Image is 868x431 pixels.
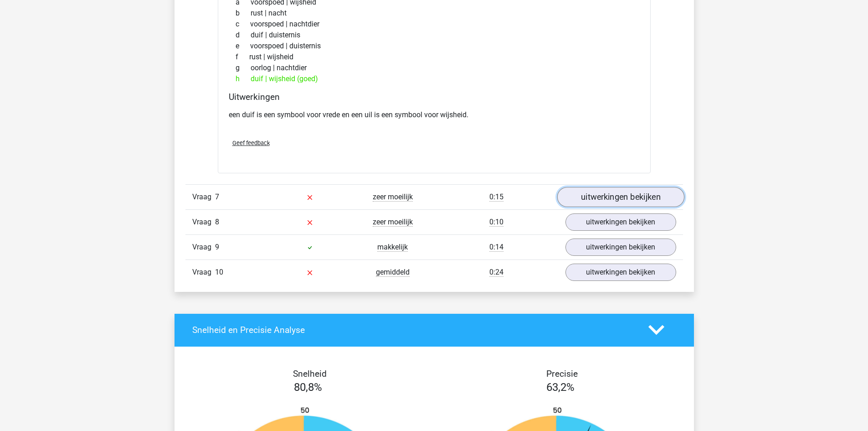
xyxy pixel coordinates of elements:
[377,243,408,252] span: makkelijk
[229,19,640,30] div: voorspoed | nachtdier
[192,217,215,228] span: Vraag
[192,325,635,335] h4: Snelheid en Precisie Analyse
[489,192,503,202] span: 0:15
[489,243,503,252] span: 0:14
[229,8,640,19] div: rust | nacht
[236,19,250,30] span: c
[373,192,413,202] span: zeer moeilijk
[229,62,640,73] div: oorlog | nachtdier
[229,41,640,52] div: voorspoed | duisternis
[229,92,640,102] h4: Uitwerkingen
[565,264,676,281] a: uitwerkingen bekijken
[236,30,251,41] span: d
[376,268,410,277] span: gemiddeld
[546,381,575,394] span: 63,2%
[229,73,640,84] div: duif | wijsheid (goed)
[236,8,251,19] span: b
[565,213,676,231] a: uitwerkingen bekijken
[294,381,322,394] span: 80,8%
[236,52,249,62] span: f
[236,73,251,84] span: h
[232,140,270,146] span: Geef feedback
[215,192,219,201] span: 7
[565,239,676,256] a: uitwerkingen bekijken
[192,242,215,253] span: Vraag
[229,52,640,62] div: rust | wijsheid
[192,369,427,379] h4: Snelheid
[373,218,413,227] span: zeer moeilijk
[236,62,251,73] span: g
[229,109,640,120] p: een duif is een symbool voor vrede en een uil is een symbool voor wijsheid.
[489,268,503,277] span: 0:24
[236,41,250,52] span: e
[557,187,684,207] a: uitwerkingen bekijken
[215,218,219,226] span: 8
[192,267,215,278] span: Vraag
[489,218,503,227] span: 0:10
[215,243,219,251] span: 9
[192,192,215,203] span: Vraag
[445,369,680,379] h4: Precisie
[229,30,640,41] div: duif | duisternis
[215,268,223,276] span: 10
